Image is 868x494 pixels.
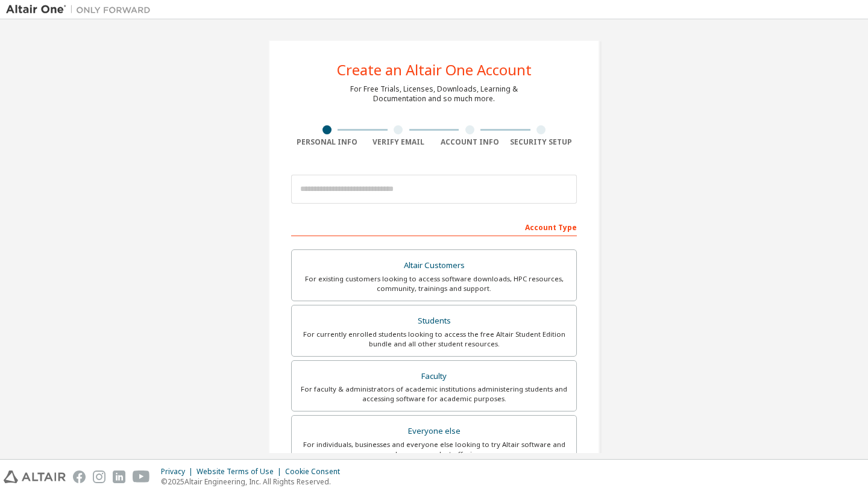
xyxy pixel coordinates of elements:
[113,471,125,483] img: linkedin.svg
[337,63,532,77] div: Create an Altair One Account
[291,137,363,147] div: Personal Info
[299,368,569,385] div: Faculty
[363,137,435,147] div: Verify Email
[285,467,347,477] div: Cookie Consent
[93,471,105,483] img: instagram.svg
[6,4,157,16] img: Altair One
[73,471,86,483] img: facebook.svg
[299,257,569,274] div: Altair Customers
[434,137,506,147] div: Account Info
[299,423,569,440] div: Everyone else
[299,274,569,293] div: For existing customers looking to access software downloads, HPC resources, community, trainings ...
[299,313,569,330] div: Students
[4,471,66,483] img: altair_logo.svg
[299,384,569,404] div: For faculty & administrators of academic institutions administering students and accessing softwa...
[133,471,150,483] img: youtube.svg
[299,330,569,349] div: For currently enrolled students looking to access the free Altair Student Edition bundle and all ...
[161,467,197,477] div: Privacy
[506,137,577,147] div: Security Setup
[197,467,285,477] div: Website Terms of Use
[299,440,569,459] div: For individuals, businesses and everyone else looking to try Altair software and explore our prod...
[161,477,347,487] p: © 2025 Altair Engineering, Inc. All Rights Reserved.
[291,217,577,236] div: Account Type
[350,84,518,104] div: For Free Trials, Licenses, Downloads, Learning & Documentation and so much more.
